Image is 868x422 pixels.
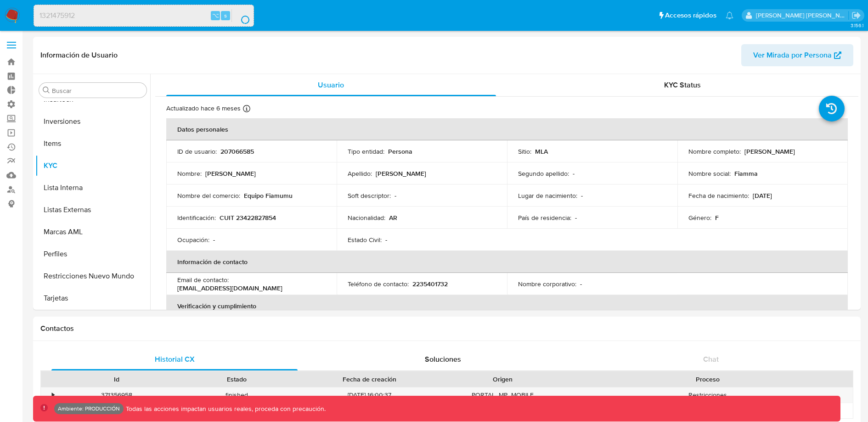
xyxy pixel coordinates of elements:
button: Listas Externas [35,199,150,221]
p: ID de usuario : [177,147,217,156]
button: Perfiles [35,243,150,265]
p: Teléfono de contacto : [348,280,409,288]
p: - [580,280,582,288]
p: Soft descriptor : [348,191,391,200]
p: Todas las acciones impactan usuarios reales, proceda con precaución. [124,405,326,413]
button: Restricciones Nuevo Mundo [35,265,150,287]
button: Ver Mirada por Persona [741,44,853,66]
div: • [52,391,54,399]
button: Marcas AML [35,221,150,243]
p: CUIT 23422827854 [220,214,276,222]
p: [DATE] [753,191,772,200]
p: Segundo apellido : [518,169,569,178]
span: Usuario [318,80,344,90]
p: - [385,236,387,244]
input: Buscar usuario o caso... [34,10,254,22]
p: Apellido : [348,169,372,178]
p: Ambiente: PRODUCCIÓN [58,407,120,410]
div: 371356958 [57,387,177,403]
p: Email de contacto : [177,276,229,284]
th: Datos personales [166,118,848,140]
div: Origen [449,375,556,384]
th: Verificación y cumplimiento [166,295,848,317]
p: Nombre corporativo : [518,280,576,288]
p: Tipo entidad : [348,147,384,156]
p: - [213,236,215,244]
p: - [573,169,575,178]
p: País de residencia : [518,214,571,222]
div: PORTAL_MP_MOBILE [443,387,563,403]
p: 207066585 [220,147,254,156]
p: Sitio : [518,147,531,156]
p: Nacionalidad : [348,214,385,222]
p: - [575,214,577,222]
div: Proceso [569,375,846,384]
p: AR [389,214,397,222]
p: Fecha de nacimiento : [688,191,749,200]
p: - [581,191,583,200]
span: Ver Mirada por Persona [753,44,832,66]
p: natalia.maison@mercadolibre.com [756,11,849,20]
button: Items [35,133,150,155]
p: [PERSON_NAME] [205,169,256,178]
h1: Información de Usuario [40,51,118,60]
p: - [395,191,396,200]
button: search-icon [231,9,250,22]
div: Estado [183,375,290,384]
input: Buscar [52,87,143,95]
p: [EMAIL_ADDRESS][DOMAIN_NAME] [177,284,282,292]
button: Tarjetas [35,287,150,309]
a: Salir [851,11,861,20]
p: Género : [688,214,711,222]
span: s [224,11,227,20]
div: [DATE] 16:00:37 [296,387,443,403]
span: ⌥ [212,11,219,20]
p: Equipo Fiamumu [244,191,293,200]
p: Persona [388,147,412,156]
div: finished [177,387,297,403]
p: Nombre social : [688,169,731,178]
h1: Contactos [40,324,853,333]
p: [PERSON_NAME] [376,169,426,178]
div: Fecha de creación [303,375,436,384]
p: Fiamma [734,169,758,178]
button: KYC [35,155,150,177]
p: MLA [535,147,548,156]
p: Identificación : [177,214,216,222]
span: Chat [703,354,719,364]
p: Actualizado hace 6 meses [166,104,241,113]
button: Inversiones [35,110,150,133]
span: Accesos rápidos [665,11,716,20]
p: [PERSON_NAME] [744,147,795,156]
p: Estado Civil : [348,236,382,244]
p: Lugar de nacimiento : [518,191,577,200]
button: Lista Interna [35,177,150,199]
div: Restricciones [563,387,853,403]
p: Nombre completo : [688,147,741,156]
span: KYC Status [664,80,701,90]
p: Nombre : [177,169,202,178]
span: Historial CX [155,354,195,364]
p: 2235401732 [412,280,448,288]
p: Ocupación : [177,236,209,244]
button: Buscar [43,87,50,94]
p: F [715,214,719,222]
span: Soluciones [425,354,461,364]
a: Notificaciones [726,12,733,19]
th: Información de contacto [166,251,848,273]
div: Id [63,375,170,384]
p: Nombre del comercio : [177,191,240,200]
